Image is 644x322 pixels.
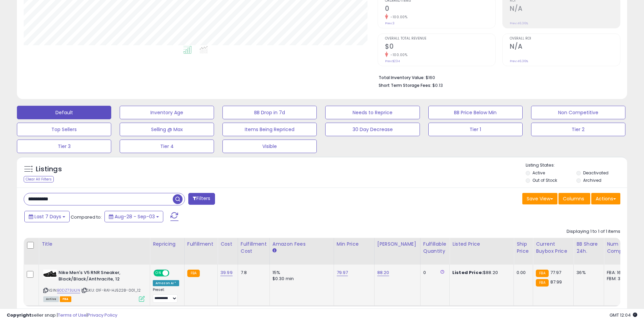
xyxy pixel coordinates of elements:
small: -100.00% [388,15,407,20]
div: Min Price [337,241,372,248]
div: Clear All Filters [24,176,54,182]
button: Filters [188,193,215,205]
b: Short Term Storage Fees: [379,82,431,88]
span: Overall Total Revenue [385,37,495,41]
div: Amazon Fees [272,241,331,248]
span: | SKU: 01F-RA1-HJ5228-001_12 [81,288,141,293]
button: Non Competitive [531,106,625,119]
a: Terms of Use [58,312,87,318]
div: seller snap | | [7,312,117,319]
button: Save View [522,193,557,204]
label: Active [532,170,545,176]
div: FBM: 3 [607,276,629,282]
div: 36% [576,270,599,276]
div: Title [42,241,147,248]
button: Needs to Reprice [325,106,420,119]
span: FBA [60,296,71,302]
div: Fulfillment Cost [241,241,267,255]
span: Overall ROI [510,37,620,41]
span: Columns [563,195,584,202]
button: Actions [591,193,620,204]
button: Last 7 Days [24,211,70,222]
small: Prev: 46.36% [510,59,528,63]
button: Items Being Repriced [222,123,317,136]
small: FBA [536,270,548,277]
div: Listed Price [452,241,511,248]
a: 88.20 [377,269,389,276]
p: Listing States: [526,162,627,169]
div: [PERSON_NAME] [377,241,418,248]
div: Cost [220,241,235,248]
button: 30 Day Decrease [325,123,420,136]
span: 77.97 [550,269,562,276]
small: Prev: $234 [385,59,400,63]
h2: N/A [510,5,620,14]
span: OFF [168,270,179,276]
div: Fulfillment [187,241,215,248]
span: 87.99 [550,279,562,285]
button: Tier 1 [428,123,523,136]
div: $88.20 [452,270,508,276]
div: 0 [423,270,444,276]
span: ON [154,270,163,276]
div: 7.8 [241,270,264,276]
div: Amazon AI * [153,280,179,286]
label: Out of Stock [532,177,557,183]
small: Amazon Fees. [272,248,277,254]
div: $0.30 min [272,276,329,282]
img: 41VYNOoo4JL._SL40_.jpg [43,270,57,278]
b: Listed Price: [452,269,483,276]
div: Displaying 1 to 1 of 1 items [567,228,620,235]
a: 79.97 [337,269,348,276]
small: Prev: 46.36% [510,21,528,25]
label: Archived [583,177,601,183]
a: 39.99 [220,269,233,276]
label: Deactivated [583,170,609,176]
small: FBA [187,270,200,277]
a: B0DZ73LKJN [57,288,80,293]
div: FBA: 16 [607,270,629,276]
b: Total Inventory Value: [379,75,425,80]
b: Nike Men's V5 RNR Sneaker, Black/Black/Anthracite, 12 [58,270,141,284]
button: Default [17,106,111,119]
span: 2025-09-11 12:04 GMT [610,312,637,318]
span: Aug-28 - Sep-03 [115,213,155,220]
h2: N/A [510,43,620,52]
div: Num of Comp. [607,241,631,255]
div: 15% [272,270,329,276]
small: -100.00% [388,52,407,57]
h2: 0 [385,5,495,14]
h5: Listings [36,165,62,174]
span: $0.13 [432,82,443,89]
div: 0.00 [517,270,528,276]
button: Top Sellers [17,123,111,136]
button: Tier 4 [120,140,214,153]
li: $160 [379,73,615,81]
span: Last 7 Days [34,213,61,220]
div: Ship Price [517,241,530,255]
button: Visible [222,140,317,153]
div: ASIN: [43,270,145,301]
strong: Copyright [7,312,31,318]
div: Repricing [153,241,182,248]
div: Fulfillable Quantity [423,241,447,255]
h2: $0 [385,43,495,52]
span: Compared to: [71,214,102,220]
button: BB Price Below Min [428,106,523,119]
button: Aug-28 - Sep-03 [104,211,163,222]
small: Prev: 3 [385,21,395,25]
button: Inventory Age [120,106,214,119]
div: BB Share 24h. [576,241,601,255]
button: Selling @ Max [120,123,214,136]
span: All listings currently available for purchase on Amazon [43,296,59,302]
button: Tier 3 [17,140,111,153]
div: Current Buybox Price [536,241,571,255]
button: BB Drop in 7d [222,106,317,119]
small: FBA [536,279,548,287]
a: Privacy Policy [88,312,117,318]
div: Preset: [153,288,179,303]
button: Columns [558,193,590,204]
button: Tier 2 [531,123,625,136]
